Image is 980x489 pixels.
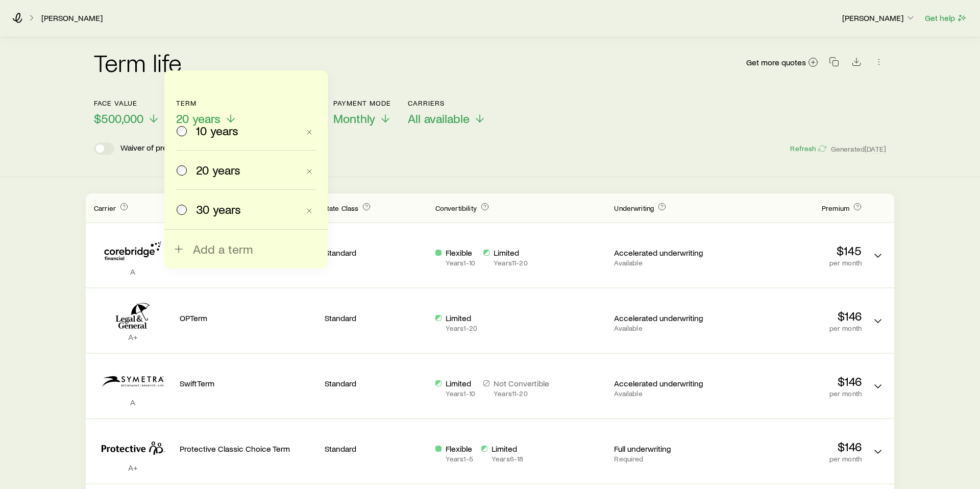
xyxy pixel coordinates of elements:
p: Accelerated underwriting [614,248,717,258]
p: Limited [446,313,477,323]
p: Years 6 - 18 [492,455,523,463]
a: [PERSON_NAME] [41,13,103,23]
p: Available [614,324,717,332]
button: Get help [924,12,968,24]
p: Not Convertible [494,378,549,388]
p: Protective Classic Choice Term [180,444,316,454]
p: Standard [325,313,427,323]
span: Rate Class [325,204,359,212]
p: $146 [725,309,862,323]
button: [PERSON_NAME] [842,12,916,25]
p: Standard [325,444,427,454]
span: [DATE] [865,144,886,154]
p: A [94,266,171,277]
p: per month [725,259,862,267]
p: Required [614,455,717,463]
span: $500,000 [94,111,143,126]
button: Face value$500,000 [94,99,160,126]
p: per month [725,389,862,398]
span: Carrier [94,204,116,212]
span: Monthly [333,111,375,126]
p: SwiftTerm [180,378,316,388]
p: Term [176,99,237,107]
p: Standard [325,248,427,258]
h2: Term life [94,50,182,75]
p: Flexible [446,248,475,258]
p: Available [614,259,717,267]
p: Flexible [446,444,473,454]
span: Premium [822,204,849,212]
p: Full underwriting [614,444,717,454]
p: Limited [492,444,523,454]
p: OPTerm [180,313,316,323]
span: 10 years [196,124,238,138]
p: Accelerated underwriting [614,378,717,388]
p: A+ [94,462,171,473]
p: Standard [325,378,427,388]
p: Years 1 - 20 [446,324,477,332]
p: Years 1 - 10 [446,389,475,398]
button: Refresh [790,144,826,154]
span: Convertibility [435,204,477,212]
span: Get more quotes [746,58,806,66]
p: Accelerated underwriting [614,313,717,323]
span: 20 years [176,111,220,126]
p: Years 1 - 10 [446,259,475,267]
p: per month [725,455,862,463]
p: Years 11 - 20 [494,259,528,267]
p: $146 [725,439,862,454]
p: Carriers [408,99,486,107]
button: Payment ModeMonthly [333,99,391,126]
p: per month [725,324,862,332]
p: Limited [494,248,528,258]
span: Underwriting [614,204,654,212]
button: CarriersAll available [408,99,486,126]
p: Payment Mode [333,99,391,107]
p: Face value [94,99,160,107]
p: $146 [725,374,862,388]
p: Waiver of premium rider [120,142,204,155]
p: $145 [725,243,862,258]
span: Generated [831,144,886,154]
p: Available [614,389,717,398]
p: Years 11 - 20 [494,389,549,398]
span: All available [408,111,470,126]
p: A+ [94,332,171,342]
a: Get more quotes [746,57,819,68]
p: Limited [446,378,475,388]
p: A [94,397,171,407]
p: Years 1 - 5 [446,455,473,463]
a: Download CSV [849,59,864,68]
button: Term20 years [176,99,237,126]
p: [PERSON_NAME] [842,13,916,23]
